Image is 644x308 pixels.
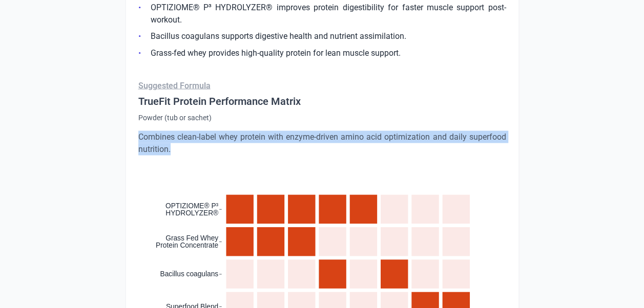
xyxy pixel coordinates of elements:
li: Bacillus coagulans supports digestive health and nutrient assimilation. [138,30,506,42]
li: Grass-fed whey provides high-quality protein for lean muscle support. [138,47,506,59]
tspan: Protein Concentrate [156,241,219,249]
p: Combines clean-label whey protein with enzyme-driven amino acid optimization and daily superfood ... [138,130,506,155]
text: Bacillus coagulans [160,270,218,278]
tspan: HYDROLYZER® [165,209,218,216]
tspan: OPTIZIOME® P³ [165,202,218,209]
li: OPTIZIOME® P³ HYDROLYZER® improves protein digestibility for faster muscle support post-workout. [138,2,506,26]
h4: TrueFit Protein Performance Matrix [138,94,506,108]
p: Suggested Formula [138,79,506,92]
p: Powder (tub or sachet) [138,112,506,122]
tspan: Grass Fed Whey [165,234,218,242]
